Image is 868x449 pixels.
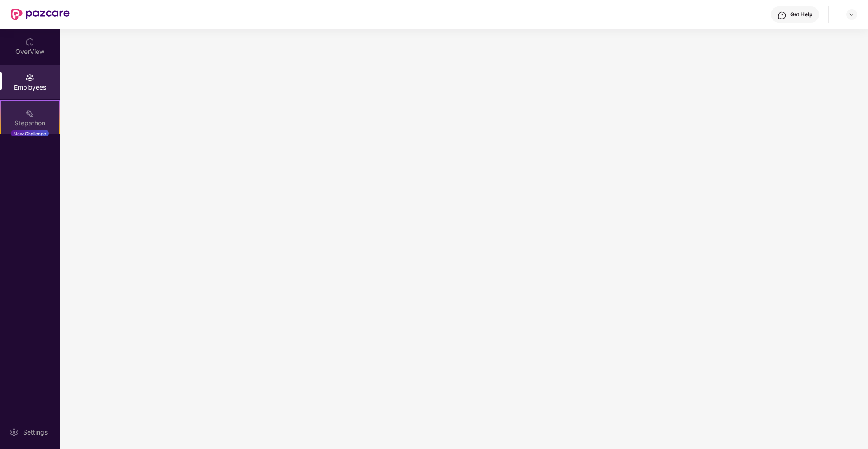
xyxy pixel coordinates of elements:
div: New Challenge [11,130,49,137]
img: svg+xml;base64,PHN2ZyBpZD0iSGVscC0zMngzMiIgeG1sbnM9Imh0dHA6Ly93d3cudzMub3JnLzIwMDAvc3ZnIiB3aWR0aD... [777,11,787,20]
img: svg+xml;base64,PHN2ZyB4bWxucz0iaHR0cDovL3d3dy53My5vcmcvMjAwMC9zdmciIHdpZHRoPSIyMSIgaGVpZ2h0PSIyMC... [25,109,34,118]
img: svg+xml;base64,PHN2ZyBpZD0iRW1wbG95ZWVzIiB4bWxucz0iaHR0cDovL3d3dy53My5vcmcvMjAwMC9zdmciIHdpZHRoPS... [25,73,34,82]
img: svg+xml;base64,PHN2ZyBpZD0iSG9tZSIgeG1sbnM9Imh0dHA6Ly93d3cudzMub3JnLzIwMDAvc3ZnIiB3aWR0aD0iMjAiIG... [25,37,34,46]
div: Get Help [790,11,812,18]
img: svg+xml;base64,PHN2ZyBpZD0iRHJvcGRvd24tMzJ4MzIiIHhtbG5zPSJodHRwOi8vd3d3LnczLm9yZy8yMDAwL3N2ZyIgd2... [848,11,855,18]
div: Stepathon [1,119,59,128]
div: Settings [20,428,50,437]
img: New Pazcare Logo [11,9,70,20]
img: svg+xml;base64,PHN2ZyBpZD0iU2V0dGluZy0yMHgyMCIgeG1sbnM9Imh0dHA6Ly93d3cudzMub3JnLzIwMDAvc3ZnIiB3aW... [10,428,19,437]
